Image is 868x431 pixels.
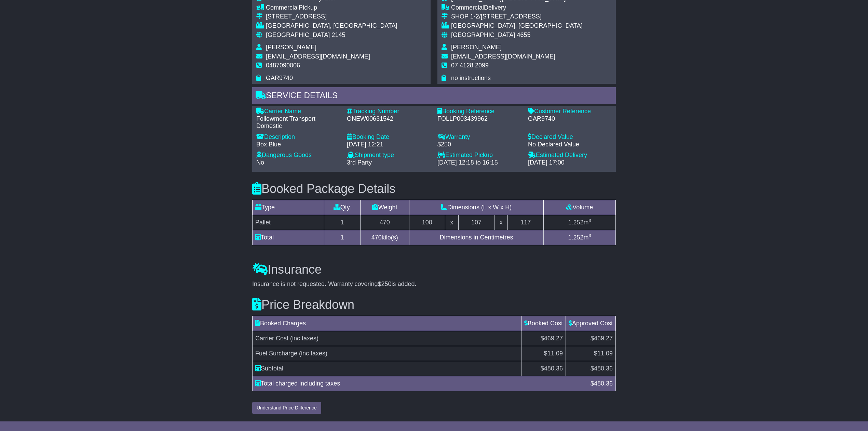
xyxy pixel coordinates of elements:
[252,87,616,106] div: Service Details
[517,31,530,38] span: 4655
[299,350,327,357] span: (inc taxes)
[290,335,318,342] span: (inc taxes)
[437,115,521,123] div: FOLLP003439962
[252,182,616,196] h3: Booked Package Details
[255,350,297,357] span: Fuel Surcharge
[437,159,521,167] div: [DATE] 12:18 to 16:15
[331,31,345,38] span: 2145
[256,133,340,141] div: Description
[568,234,583,241] span: 1.252
[378,280,392,287] span: $250
[347,159,372,166] span: 3rd Party
[253,316,521,331] td: Booked Charges
[437,133,521,141] div: Warranty
[409,215,445,230] td: 100
[451,75,491,81] span: no instructions
[266,4,299,11] span: Commercial
[409,230,544,245] td: Dimensions in Centimetres
[266,22,397,30] div: [GEOGRAPHIC_DATA], [GEOGRAPHIC_DATA]
[266,4,397,12] div: Pickup
[587,379,616,388] div: $
[494,215,508,230] td: x
[252,263,616,276] h3: Insurance
[594,365,613,372] span: 480.36
[360,215,409,230] td: 470
[347,115,431,123] div: ONEW00631542
[266,53,370,60] span: [EMAIL_ADDRESS][DOMAIN_NAME]
[266,44,316,51] span: [PERSON_NAME]
[437,141,521,148] div: $250
[544,350,563,357] span: $11.09
[541,335,563,342] span: $469.27
[347,141,431,148] div: [DATE] 12:21
[588,233,591,238] sup: 3
[324,215,360,230] td: 1
[256,108,340,115] div: Carrier Name
[528,108,612,115] div: Customer Reference
[594,350,613,357] span: $11.09
[508,215,544,230] td: 117
[566,361,615,376] td: $
[521,361,566,376] td: $
[371,234,382,241] span: 470
[266,31,330,38] span: [GEOGRAPHIC_DATA]
[360,230,409,245] td: kilo(s)
[252,280,616,288] div: Insurance is not requested. Warranty covering is added.
[451,31,515,38] span: [GEOGRAPHIC_DATA]
[588,218,591,223] sup: 3
[528,152,612,159] div: Estimated Delivery
[266,62,300,69] span: 0487090006
[266,13,397,21] div: [STREET_ADDRESS]
[528,141,612,148] div: No Declared Value
[568,219,583,226] span: 1.252
[521,316,566,331] td: Booked Cost
[528,159,612,167] div: [DATE] 17:00
[458,215,494,230] td: 107
[528,133,612,141] div: Declared Value
[252,402,321,414] button: Understand Price Difference
[437,152,521,159] div: Estimated Pickup
[445,215,458,230] td: x
[451,13,583,21] div: SHOP 1-2/[STREET_ADDRESS]
[544,200,616,215] td: Volume
[253,230,324,245] td: Total
[252,298,616,312] h3: Price Breakdown
[347,133,431,141] div: Booking Date
[451,4,583,12] div: Delivery
[255,335,288,342] span: Carrier Cost
[451,53,555,60] span: [EMAIL_ADDRESS][DOMAIN_NAME]
[451,4,484,11] span: Commercial
[253,215,324,230] td: Pallet
[253,200,324,215] td: Type
[256,152,340,159] div: Dangerous Goods
[528,115,612,123] div: GAR9740
[544,230,616,245] td: m
[347,152,431,159] div: Shipment type
[591,335,613,342] span: $469.27
[544,215,616,230] td: m
[566,316,615,331] td: Approved Cost
[451,62,489,69] span: 07 4128 2099
[256,141,340,148] div: Box Blue
[324,200,360,215] td: Qty.
[252,379,587,388] div: Total charged including taxes
[253,361,521,376] td: Subtotal
[437,108,521,115] div: Booking Reference
[594,380,613,387] span: 480.36
[544,365,563,372] span: 480.36
[347,108,431,115] div: Tracking Number
[266,75,293,81] span: GAR9740
[256,159,264,166] span: No
[451,22,583,30] div: [GEOGRAPHIC_DATA], [GEOGRAPHIC_DATA]
[256,115,340,130] div: Followmont Transport Domestic
[451,44,502,51] span: [PERSON_NAME]
[409,200,544,215] td: Dimensions (L x W x H)
[324,230,360,245] td: 1
[360,200,409,215] td: Weight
